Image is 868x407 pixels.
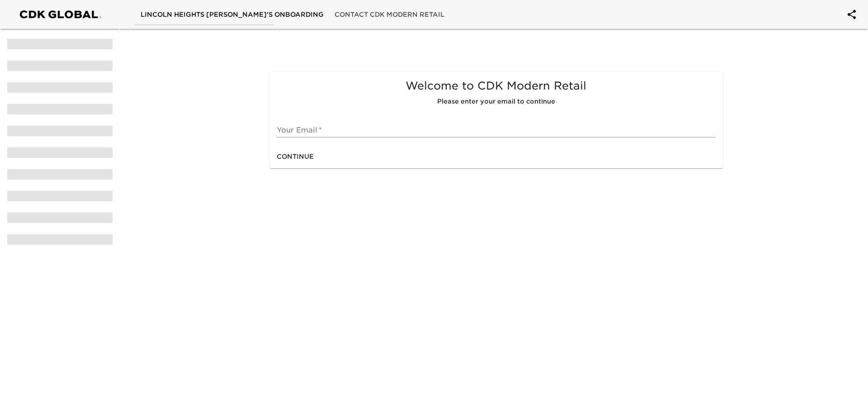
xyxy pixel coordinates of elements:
button: Continue [273,148,317,165]
button: account of current user [841,4,863,25]
h6: Please enter your email to continue [277,97,715,107]
span: Continue [277,151,314,162]
h5: Welcome to CDK Modern Retail [277,79,715,93]
span: LINCOLN HEIGHTS [PERSON_NAME]'s Onboarding [141,9,324,20]
span: Contact CDK Modern Retail [335,9,444,20]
